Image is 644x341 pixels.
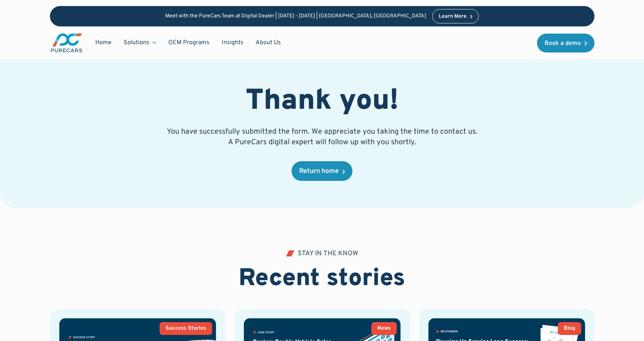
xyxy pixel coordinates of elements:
[239,265,405,294] h2: Recent stories
[246,85,399,119] h1: Thank you!
[299,168,339,175] div: Return home
[166,326,206,331] div: Success Stories
[545,40,581,46] div: Book a demo
[216,35,250,50] a: Insights
[298,250,358,257] div: STAY IN THE KNOW
[439,14,467,19] div: Learn More
[564,326,575,331] div: Blog
[432,9,479,23] a: Learn More
[50,32,83,53] img: purecars logo
[292,161,352,181] a: Return home
[162,35,216,50] a: OEM Programs
[89,35,118,50] a: Home
[165,13,426,20] p: Meet with the PureCars Team at Digital Dealer | [DATE] - [DATE] | [GEOGRAPHIC_DATA], [GEOGRAPHIC_...
[50,32,83,53] a: main
[250,35,287,50] a: About Us
[118,35,162,50] div: Solutions
[537,34,594,52] a: Book a demo
[377,326,391,331] div: News
[165,127,480,148] p: You have successfully submitted the form. We appreciate you taking the time to contact us. A Pure...
[124,39,149,47] div: Solutions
